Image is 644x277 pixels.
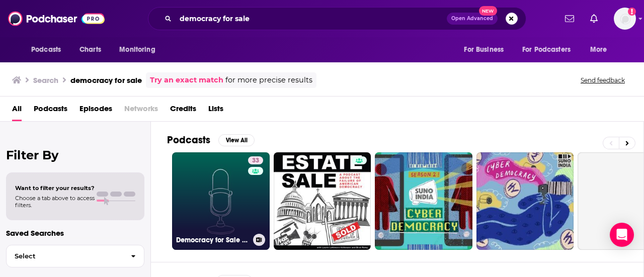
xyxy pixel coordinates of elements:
[170,101,196,121] a: Credits
[561,10,578,27] a: Show notifications dropdown
[172,152,270,250] a: 33Democracy for Sale Podcast
[112,40,168,59] button: open menu
[176,11,447,27] input: Search podcasts, credits, & more...
[610,223,634,247] div: Open Intercom Messenger
[33,75,58,85] h3: Search
[148,7,526,30] div: Search podcasts, credits, & more...
[614,8,636,30] span: Logged in as mdekoning
[6,148,144,162] h2: Filter By
[24,40,74,59] button: open menu
[167,134,255,146] a: PodcastsView All
[208,101,223,121] a: Lists
[583,40,620,59] button: open menu
[15,195,95,209] span: Choose a tab above to access filters.
[176,236,249,244] h3: Democracy for Sale Podcast
[12,101,22,121] a: All
[225,74,312,86] span: for more precise results
[7,253,123,259] span: Select
[124,101,158,121] span: Networks
[70,75,142,85] h3: democracy for sale
[252,156,259,166] span: 33
[8,9,105,28] img: Podchaser - Follow, Share and Rate Podcasts
[15,184,95,192] span: Want to filter your results?
[447,13,498,25] button: Open AdvancedNew
[578,76,628,84] button: Send feedback
[628,8,636,16] svg: Add a profile image
[167,134,210,146] h2: Podcasts
[516,40,585,59] button: open menu
[34,101,67,121] a: Podcasts
[479,6,497,16] span: New
[614,8,636,30] button: Show profile menu
[451,16,493,21] span: Open Advanced
[119,43,155,57] span: Monitoring
[614,8,636,30] img: User Profile
[31,43,61,57] span: Podcasts
[586,10,602,27] a: Show notifications dropdown
[150,74,223,86] a: Try an exact match
[218,134,255,146] button: View All
[6,245,144,267] button: Select
[522,43,571,57] span: For Podcasters
[79,101,112,121] a: Episodes
[6,228,144,238] p: Saved Searches
[457,40,516,59] button: open menu
[79,43,101,57] span: Charts
[73,40,107,59] a: Charts
[590,43,607,57] span: More
[464,43,504,57] span: For Business
[248,156,263,164] a: 33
